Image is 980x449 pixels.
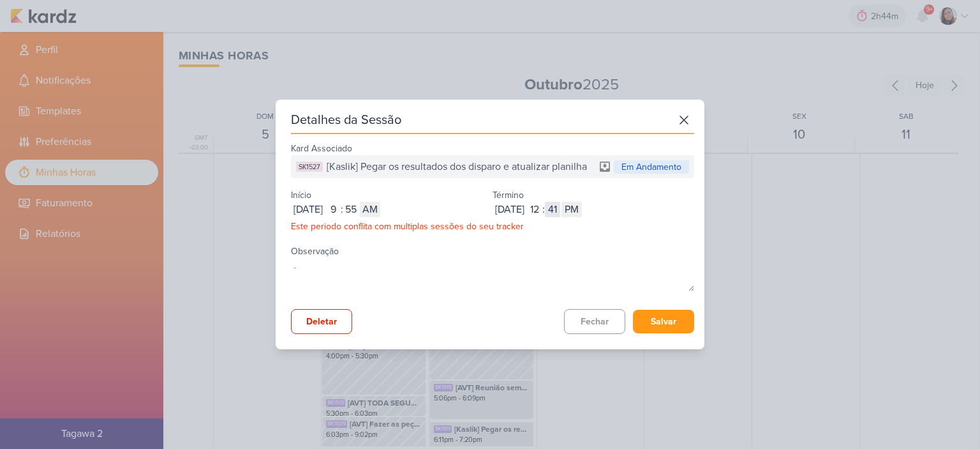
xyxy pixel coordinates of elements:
[291,111,401,129] div: Detalhes da Sessão
[633,310,694,333] button: Salvar
[291,309,352,334] button: Deletar
[296,162,323,172] div: SK1527
[341,202,343,217] div: :
[291,221,524,232] span: Este periodo conflita com multiplas sessões do seu tracker
[542,202,545,217] div: :
[291,190,311,201] label: Início
[564,309,625,334] button: Fechar
[614,160,689,174] div: Em Andamento
[493,190,524,201] label: Término
[291,246,339,257] label: Observação
[291,143,352,154] label: Kard Associado
[327,159,587,174] span: [Kaslik] Pegar os resultados dos disparo e atualizar planilha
